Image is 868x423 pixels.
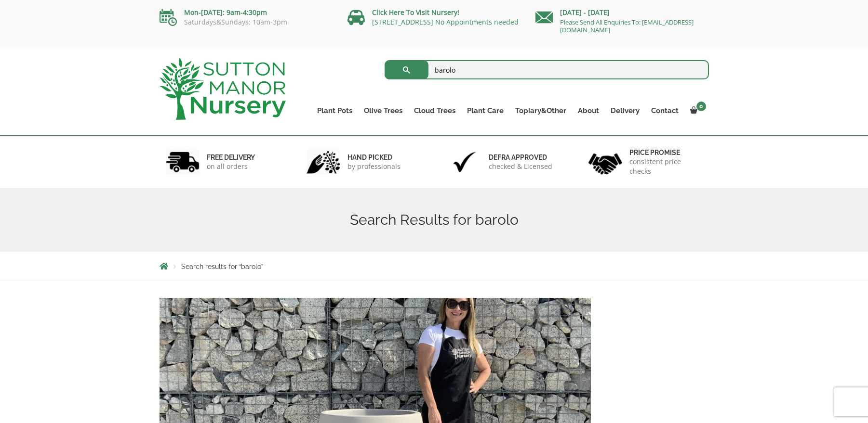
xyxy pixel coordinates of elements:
a: Topiary&Other [509,104,572,117]
h6: hand picked [347,153,401,162]
a: About [572,104,605,117]
input: Search... [385,60,709,79]
p: checked & Licensed [489,162,552,171]
h6: Price promise [629,148,703,157]
p: Mon-[DATE]: 9am-4:30pm [160,7,333,18]
h1: Search Results for barolo [160,211,709,229]
a: Plant Care [461,104,509,117]
p: Saturdays&Sundays: 10am-3pm [160,18,333,26]
a: Click Here To Visit Nursery! [372,8,459,17]
a: The Barolo Pot 65 Colour Champagne (Resin) [160,396,591,405]
a: 0 [684,104,709,117]
a: Olive Trees [358,104,408,117]
a: Contact [645,104,684,117]
p: by professionals [347,162,401,171]
a: Delivery [605,104,645,117]
img: 3.jpg [448,150,481,174]
img: logo [160,58,286,120]
a: [STREET_ADDRESS] No Appointments needed [372,17,519,26]
span: Search results for “barolo” [181,263,263,270]
a: Plant Pots [311,104,358,117]
a: Please Send All Enquiries To: [EMAIL_ADDRESS][DOMAIN_NAME] [560,18,694,34]
span: 0 [696,102,706,111]
img: 1.jpg [166,150,200,174]
p: consistent price checks [629,157,703,176]
a: Cloud Trees [408,104,461,117]
img: 4.jpg [588,147,622,177]
p: on all orders [207,162,255,171]
p: [DATE] - [DATE] [535,7,709,18]
img: 2.jpg [307,150,340,174]
h6: Defra approved [489,153,552,162]
nav: Breadcrumbs [160,262,709,270]
h6: FREE DELIVERY [207,153,255,162]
